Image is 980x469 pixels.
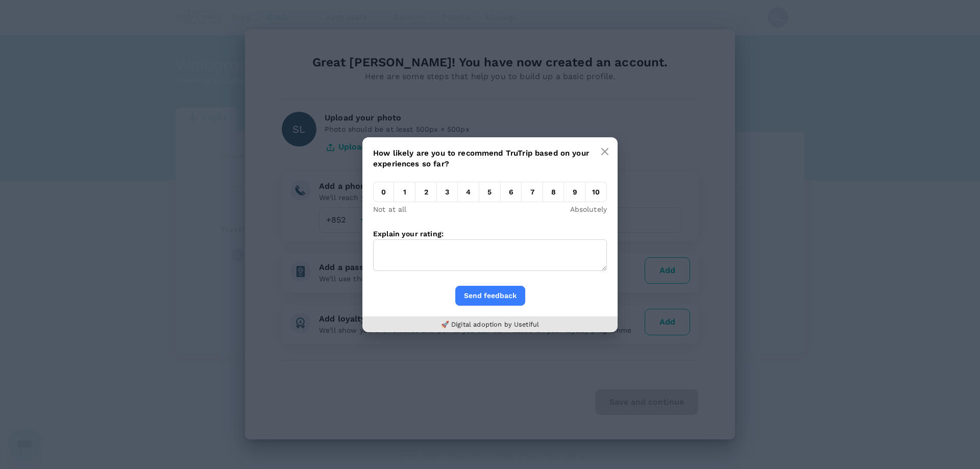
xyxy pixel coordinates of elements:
label: Explain your rating: [373,230,444,238]
p: Not at all [373,204,407,214]
em: 8 [543,182,564,202]
em: 5 [480,182,501,202]
em: 6 [501,182,522,202]
button: Send feedback [455,286,525,306]
em: 10 [586,182,607,202]
em: 2 [416,182,437,202]
em: 1 [395,182,415,202]
a: 🚀 Digital adoption by Usetiful [441,320,540,328]
em: 9 [565,182,585,202]
em: 0 [373,182,394,202]
p: Absolutely [570,204,607,214]
em: 7 [522,182,543,202]
em: 3 [437,182,458,202]
span: How likely are you to recommend TruTrip based on your experiences so far? [373,149,589,168]
em: 4 [458,182,479,202]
